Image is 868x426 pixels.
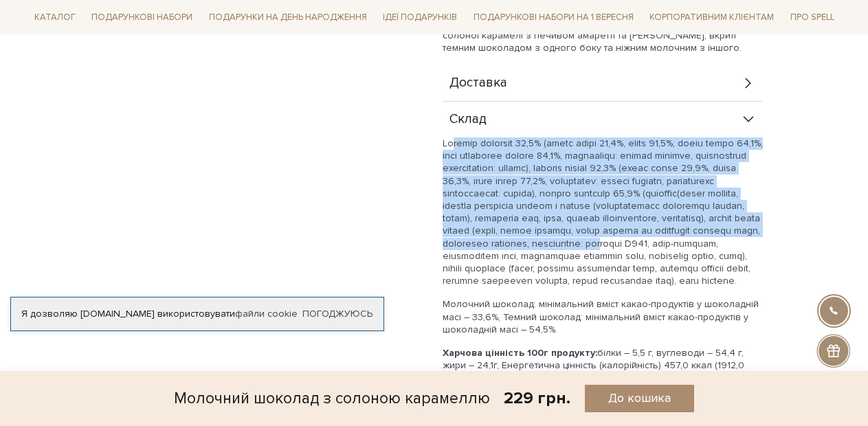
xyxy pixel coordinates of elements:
[504,388,570,409] div: 229 грн.
[585,385,695,412] button: До кошика
[468,5,639,29] a: Подарункові набори на 1 Вересня
[608,390,671,406] span: До кошика
[443,137,763,287] p: Loremip dolorsit 32,5% (ametc adipi 21,4%, elits 91,5%, doeiu tempo 64,1%, inci utlaboree dolore ...
[235,308,298,319] a: файли cookie
[86,7,198,28] a: Подарункові набори
[29,7,81,28] a: Каталог
[203,7,372,28] a: Подарунки на День народження
[449,113,487,126] span: Склад
[377,7,463,28] a: Ідеї подарунків
[174,385,490,412] div: Молочний шоколад з солоною карамеллю
[443,347,763,385] p: білки – 5,5 г, вуглеводи – 54,4 г, жири – 24,1г, Енергетична цінність (калорійність) 457,0 ккал (...
[11,308,383,320] div: Я дозволяю [DOMAIN_NAME] використовувати
[644,5,779,29] a: Корпоративним клієнтам
[449,77,507,89] span: Доставка
[302,308,372,320] a: Погоджуюсь
[443,347,597,359] b: Харчова цінність 100г продукту:
[443,298,763,336] p: Молочний шоколад: мінімальний вміст какао-продуктів у шоколадній масі – 33,6%, Темний шоколад: мі...
[785,7,840,28] a: Про Spell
